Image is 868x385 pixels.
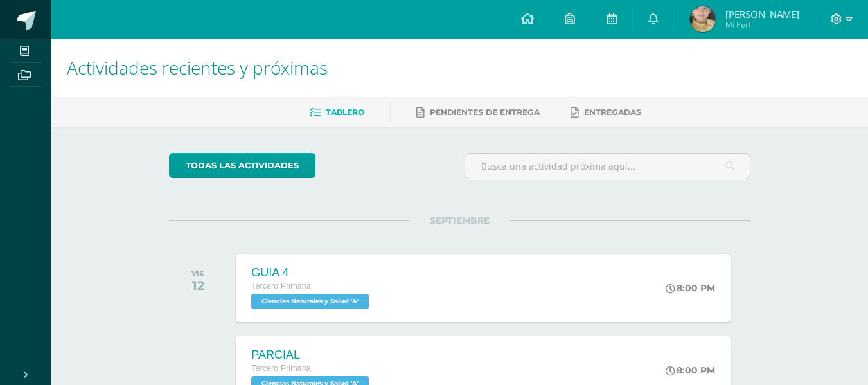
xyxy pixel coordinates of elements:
span: [PERSON_NAME] [725,8,799,21]
a: Pendientes de entrega [416,102,540,123]
div: 12 [191,278,204,293]
span: Actividades recientes y próximas [67,55,328,80]
div: VIE [191,269,204,278]
img: 383cc7b371c47e37abd49284a1b7a115.png [690,6,716,32]
span: Pendientes de entrega [430,107,540,117]
input: Busca una actividad próxima aquí... [465,154,750,179]
div: 8:00 PM [666,282,715,294]
div: PARCIAL [251,348,372,362]
div: 8:00 PM [666,364,715,376]
span: Tercero Primaria [251,364,310,373]
span: Tablero [326,107,364,117]
span: SEPTIEMBRE [409,215,510,226]
div: GUIA 4 [251,266,372,280]
a: Tablero [310,102,364,123]
span: Ciencias Naturales y Salud 'A' [251,294,369,309]
span: Tercero Primaria [251,282,310,291]
span: Mi Perfil [725,19,799,30]
a: todas las Actividades [169,153,315,178]
span: Entregadas [584,107,641,117]
a: Entregadas [571,102,641,123]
